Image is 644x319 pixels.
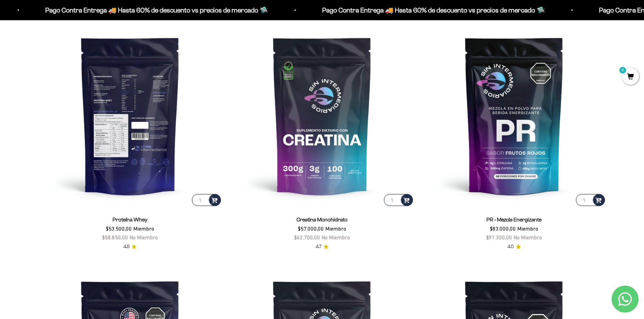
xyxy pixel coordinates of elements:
a: Creatina Monohidrato [296,217,348,222]
span: 4.8 [123,243,129,250]
span: $58.850,00 [102,234,128,240]
a: Proteína Whey [113,217,147,222]
span: $91.300,00 [486,234,512,240]
span: 4.7 [316,243,321,250]
span: $57.000,00 [298,225,324,232]
p: Pago Contra Entrega 🚚 Hasta 60% de descuento vs precios de mercado 🛸 [318,5,541,16]
a: PR - Mezcla Energizante [486,217,542,222]
span: Miembro [517,225,538,232]
span: $83.000,00 [490,225,516,232]
p: Pago Contra Entrega 🚚 Hasta 60% de descuento vs precios de mercado 🛸 [41,5,264,16]
span: No Miembro [321,234,350,240]
span: No Miembro [129,234,158,240]
img: Proteína Whey [38,24,222,207]
a: 0 [622,73,639,81]
span: Miembro [133,225,154,232]
span: $53.500,00 [106,225,132,232]
a: 4.74.7 de 5.0 estrellas [316,243,329,250]
a: 4.04.0 de 5.0 estrellas [507,243,521,250]
span: Miembro [325,225,346,232]
a: 4.84.8 de 5.0 estrellas [123,243,137,250]
span: No Miembro [514,234,542,240]
span: 4.0 [507,243,514,250]
span: $62.700,00 [294,234,320,240]
mark: 0 [619,66,627,74]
